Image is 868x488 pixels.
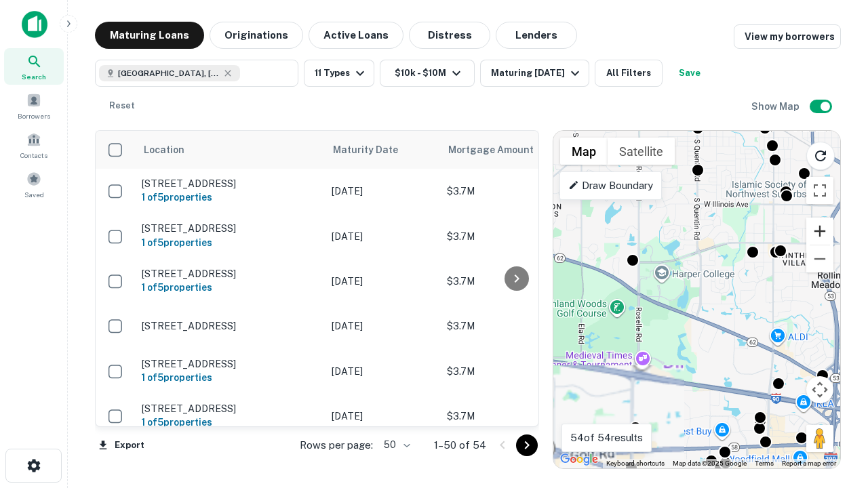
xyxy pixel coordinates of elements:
p: $3.7M [447,364,583,379]
button: Export [95,435,148,455]
h6: 1 of 5 properties [142,370,318,385]
button: Toggle fullscreen view [806,177,833,204]
p: [DATE] [332,229,433,244]
button: Reset [100,92,144,119]
p: [DATE] [332,274,433,289]
p: [DATE] [332,364,433,379]
button: All Filters [595,60,663,87]
button: Lenders [496,22,577,49]
button: Show satellite imagery [608,138,675,165]
button: Zoom out [806,245,833,272]
img: Google [557,451,601,468]
th: Mortgage Amount [440,131,589,169]
a: Search [4,48,64,85]
span: [GEOGRAPHIC_DATA], [GEOGRAPHIC_DATA] [118,67,220,79]
p: 1–50 of 54 [434,437,486,453]
p: $3.7M [447,274,583,289]
img: capitalize-icon.png [22,11,47,38]
a: Open this area in Google Maps (opens a new window) [557,451,601,468]
p: [STREET_ADDRESS] [142,403,318,415]
p: [DATE] [332,184,433,199]
p: [DATE] [332,319,433,333]
button: Originations [210,22,303,49]
p: $3.7M [447,229,583,244]
button: Go to next page [516,434,538,456]
span: Map data ©2025 Google [673,460,747,467]
p: [STREET_ADDRESS] [142,268,318,280]
button: Keyboard shortcuts [606,459,665,468]
h6: 1 of 5 properties [142,235,318,250]
button: Drag Pegman onto the map to open Street View [806,425,833,452]
iframe: Chat Widget [800,336,868,401]
span: Maturity Date [333,142,416,158]
button: Save your search to get updates of matches that match your search criteria. [668,60,711,87]
p: $3.7M [447,319,583,333]
a: Terms (opens in new tab) [755,460,774,467]
h6: 1 of 5 properties [142,190,318,205]
p: [STREET_ADDRESS] [142,222,318,235]
p: [STREET_ADDRESS] [142,178,318,190]
button: Maturing [DATE] [480,60,589,87]
h6: 1 of 5 properties [142,280,318,295]
p: [STREET_ADDRESS] [142,358,318,370]
th: Maturity Date [325,131,440,169]
button: $10k - $10M [380,60,475,87]
span: Mortgage Amount [448,142,551,158]
button: Reload search area [806,142,835,170]
span: Search [22,71,46,82]
p: [DATE] [332,409,433,424]
button: Show street map [560,138,608,165]
span: Saved [24,189,44,200]
p: Draw Boundary [568,178,653,194]
a: View my borrowers [734,24,841,49]
p: Rows per page: [300,437,373,453]
div: Maturing [DATE] [491,65,583,81]
button: Zoom in [806,218,833,245]
a: Report a map error [782,460,836,467]
button: Maturing Loans [95,22,204,49]
h6: Show Map [751,99,802,114]
p: $3.7M [447,409,583,424]
th: Location [135,131,325,169]
a: Saved [4,166,64,203]
div: 0 0 [553,131,840,468]
a: Contacts [4,127,64,163]
span: Borrowers [18,110,50,121]
button: 11 Types [304,60,374,87]
button: Active Loans [309,22,403,49]
p: $3.7M [447,184,583,199]
span: Contacts [20,150,47,161]
p: 54 of 54 results [570,430,643,446]
p: [STREET_ADDRESS] [142,320,318,332]
a: Borrowers [4,87,64,124]
div: 50 [378,435,412,455]
button: Distress [409,22,490,49]
span: Location [143,142,184,158]
h6: 1 of 5 properties [142,415,318,430]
